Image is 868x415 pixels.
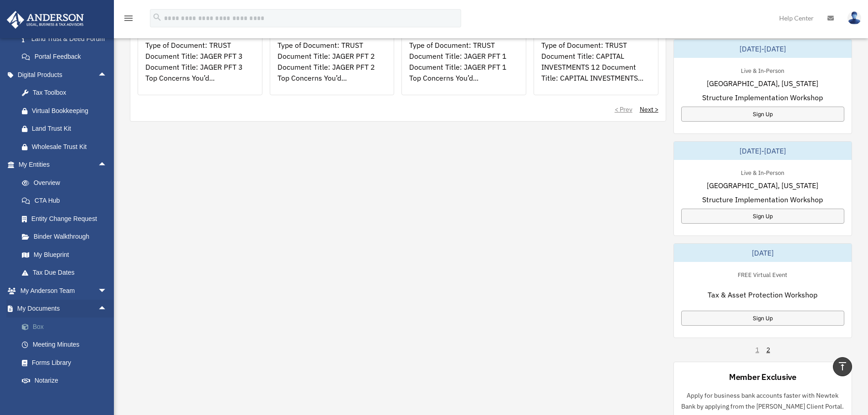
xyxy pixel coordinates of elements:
[640,105,658,114] a: Next >
[32,141,109,153] div: Wholesale Trust Kit
[13,354,121,372] a: Forms Library
[730,269,795,279] div: FREE Virtual Event
[4,11,87,29] img: Anderson Advisors Platinum Portal
[270,32,394,103] div: Type of Document: TRUST Document Title: JAGER PFT 2 Document Title: JAGER PFT 2 Top Concerns You’...
[674,40,852,58] div: [DATE]-[DATE]
[534,32,658,103] div: Type of Document: TRUST Document Title: CAPITAL INVESTMENTS 12 Document Title: CAPITAL INVESTMENT...
[13,84,121,102] a: Tax Toolbox
[13,120,121,138] a: Land Trust Kit
[837,361,848,372] i: vertical_align_top
[13,102,121,120] a: Virtual Bookkeeping
[13,30,121,48] a: Land Trust & Deed Forum
[13,138,121,156] a: Wholesale Trust Kit
[6,156,121,174] a: My Entitiesarrow_drop_up
[13,174,121,192] a: Overview
[707,180,818,191] span: [GEOGRAPHIC_DATA], [US_STATE]
[32,105,109,117] div: Virtual Bookkeeping
[681,107,844,122] a: Sign Up
[13,372,121,390] a: Notarize
[674,244,852,262] div: [DATE]
[32,123,109,134] div: Land Trust Kit
[13,246,121,264] a: My Blueprint
[98,282,116,300] span: arrow_drop_down
[707,78,818,89] span: [GEOGRAPHIC_DATA], [US_STATE]
[681,390,844,412] p: Apply for business bank accounts faster with Newtek Bank by applying from the [PERSON_NAME] Clien...
[702,92,823,103] span: Structure Implementation Workshop
[123,13,134,24] i: menu
[6,66,121,84] a: Digital Productsarrow_drop_up
[6,282,121,300] a: My Anderson Teamarrow_drop_down
[766,345,770,354] a: 2
[32,87,109,98] div: Tax Toolbox
[734,167,791,177] div: Live & In-Person
[674,142,852,160] div: [DATE]-[DATE]
[6,300,121,318] a: My Documentsarrow_drop_up
[833,357,852,376] a: vertical_align_top
[138,32,262,103] div: Type of Document: TRUST Document Title: JAGER PFT 3 Document Title: JAGER PFT 3 Top Concerns You’...
[13,264,121,282] a: Tax Due Dates
[13,210,121,228] a: Entity Change Request
[13,336,121,354] a: Meeting Minutes
[98,300,116,318] span: arrow_drop_up
[98,66,116,84] span: arrow_drop_up
[98,156,116,174] span: arrow_drop_up
[681,311,844,326] a: Sign Up
[13,318,121,336] a: Box
[402,32,526,103] div: Type of Document: TRUST Document Title: JAGER PFT 1 Document Title: JAGER PFT 1 Top Concerns You’...
[681,209,844,224] a: Sign Up
[13,228,121,246] a: Binder Walkthrough
[729,371,796,383] div: Member Exclusive
[734,65,791,75] div: Live & In-Person
[152,12,162,22] i: search
[13,48,121,66] a: Portal Feedback
[708,289,817,300] span: Tax & Asset Protection Workshop
[702,194,823,205] span: Structure Implementation Workshop
[123,16,134,24] a: menu
[13,192,121,210] a: CTA Hub
[847,11,861,25] img: User Pic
